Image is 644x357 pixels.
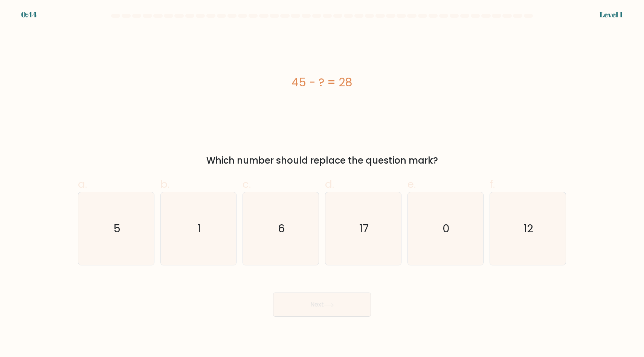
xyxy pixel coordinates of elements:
text: 6 [278,221,285,236]
span: b. [160,177,169,192]
text: 12 [524,221,534,236]
text: 17 [359,221,369,236]
span: a. [78,177,87,192]
text: 0 [443,221,450,236]
button: Next [273,293,371,317]
span: c. [243,177,251,192]
text: 1 [197,221,201,236]
div: 0:44 [21,9,37,20]
div: Which number should replace the question mark? [82,154,562,167]
text: 5 [113,221,121,236]
span: d. [325,177,334,192]
div: Level 1 [600,9,623,20]
span: e. [407,177,416,192]
span: f. [490,177,495,192]
div: 45 - ? = 28 [78,74,566,91]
